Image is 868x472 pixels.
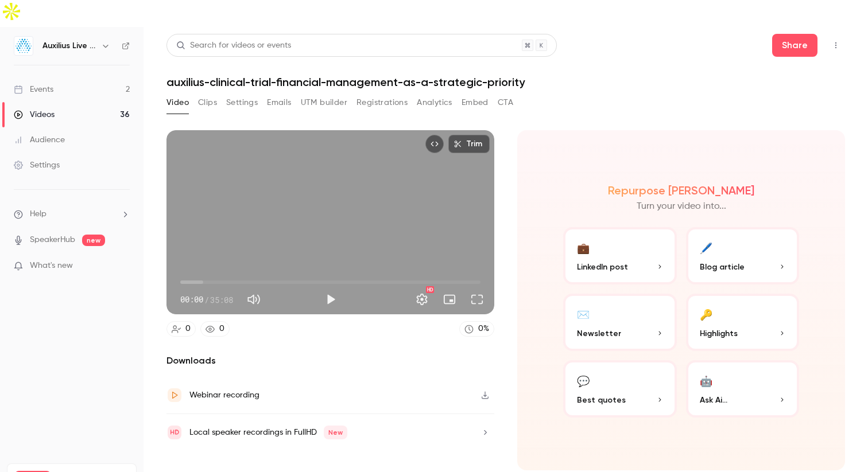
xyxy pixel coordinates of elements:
[267,93,291,112] button: Emails
[242,288,265,311] button: Mute
[30,208,46,220] span: Help
[166,93,189,112] button: Video
[438,288,461,311] button: Turn on miniplayer
[459,321,494,337] a: 0%
[324,426,347,439] span: New
[30,234,75,246] a: SpeakerHub
[30,260,73,272] span: What's new
[14,208,130,220] li: help-dropdown-opener
[478,323,489,335] div: 0 %
[425,135,444,153] button: Embed video
[166,75,845,89] h1: auxilius-clinical-trial-financial-management-as-a-strategic-priority
[219,323,224,335] div: 0
[577,394,626,406] span: Best quotes
[448,135,490,153] button: Trim
[577,327,621,340] span: Newsletter
[42,40,96,52] h6: Auxilius Live Sessions
[356,93,408,112] button: Registrations
[301,93,347,112] button: UTM builder
[466,288,489,311] button: Full screen
[200,321,230,337] a: 0
[189,426,347,439] div: Local speaker recordings in FullHD
[577,239,590,256] div: 💼
[14,134,65,146] div: Audience
[577,372,590,389] div: 💬
[700,394,727,406] span: Ask Ai...
[462,93,489,112] button: Embed
[700,327,738,340] span: Highlights
[700,239,712,256] div: 🖊️
[166,354,494,368] h2: Downloads
[637,200,726,213] p: Turn your video into...
[14,37,33,55] img: Auxilius Live Sessions
[577,305,590,323] div: ✉️
[166,321,196,337] a: 0
[686,227,800,284] button: 🖊️Blog article
[686,360,800,418] button: 🤖Ask Ai...
[82,235,105,246] span: new
[686,294,800,351] button: 🔑Highlights
[189,388,259,402] div: Webinar recording
[827,36,845,54] button: Top Bar Actions
[185,323,191,335] div: 0
[176,40,291,52] div: Search for videos or events
[426,286,434,293] div: HD
[608,184,754,197] h2: Repurpose [PERSON_NAME]
[563,360,677,418] button: 💬Best quotes
[180,294,233,306] div: 00:00
[498,93,513,112] button: CTA
[417,93,452,112] button: Analytics
[700,261,745,273] span: Blog article
[14,159,60,171] div: Settings
[198,93,217,112] button: Clips
[204,294,209,306] span: /
[226,93,258,112] button: Settings
[577,261,628,273] span: LinkedIn post
[180,294,203,306] span: 00:00
[772,34,817,57] button: Share
[700,305,712,323] div: 🔑
[319,288,342,311] button: Play
[14,84,53,95] div: Events
[563,294,677,351] button: ✉️Newsletter
[410,288,433,311] button: Settings
[563,227,677,284] button: 💼LinkedIn post
[700,372,712,389] div: 🤖
[210,294,233,306] span: 35:08
[14,109,55,120] div: Videos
